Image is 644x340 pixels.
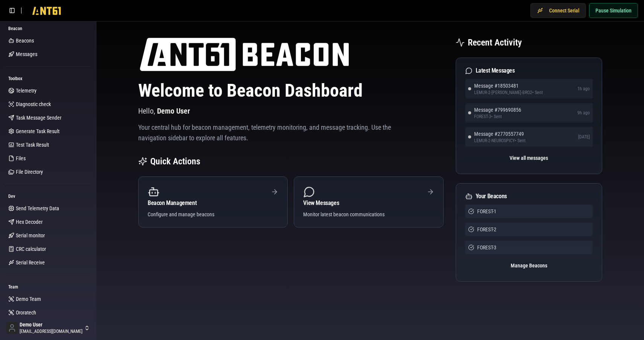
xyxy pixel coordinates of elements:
span: LEMUR-2-[PERSON_NAME]-BRO2 • Sent [474,90,543,96]
span: Serial monitor [16,232,45,239]
span: Message # 799690856 [474,106,521,114]
span: Serial Receive [16,259,45,266]
button: Pause Simulation [589,3,638,18]
button: Demo User[EMAIL_ADDRESS][DOMAIN_NAME] [3,319,93,337]
h2: Quick Actions [150,155,200,167]
a: Send Telemetry Data [5,202,91,214]
div: Beacon [5,23,91,35]
h2: Recent Activity [468,36,522,49]
span: Messages [16,50,37,58]
div: Monitor latest beacon communications [303,211,434,218]
div: Your Beacons [465,193,593,200]
span: FOREST-1 [477,208,496,215]
a: CRC calculator [5,243,91,255]
a: Task Message Sender [5,112,91,124]
span: Hex Decoder [16,218,43,226]
span: Message # 2770557749 [474,130,526,138]
span: FOREST-3 [477,244,496,251]
span: [EMAIL_ADDRESS][DOMAIN_NAME] [20,328,82,334]
span: Message # 18503481 [474,82,543,90]
div: View Messages [303,200,434,206]
div: Configure and manage beacons [148,211,278,218]
span: Test Task Result [16,141,49,149]
span: Beacons [16,37,34,44]
a: Beacons [5,35,91,47]
span: Ororatech [16,309,36,316]
span: FOREST-3 • Sent [474,114,521,120]
div: Dev [5,190,91,202]
a: Diagnostic check [5,98,91,110]
img: ANT61 logo [138,36,350,73]
span: Generate Task Result [16,127,60,135]
span: Task Message Sender [16,114,61,121]
a: Messages [5,48,91,60]
span: [DATE] [578,134,590,140]
span: Send Telemetry Data [16,205,59,212]
p: Your central hub for beacon management, telemetry monitoring, and message tracking. Use the navig... [138,122,391,143]
button: View all messages [465,151,593,165]
a: Test Task Result [5,139,91,151]
span: Diagnostic check [16,100,51,108]
span: LEMUR-2-NEUROSPICY • Sent [474,138,526,144]
a: Ororatech [5,307,91,319]
span: FOREST-2 [477,226,496,233]
span: 1h ago [577,86,590,92]
a: Serial Receive [5,257,91,269]
div: Team [5,281,91,293]
a: Demo Team [5,293,91,305]
h1: Welcome to Beacon Dashboard [138,82,444,100]
span: Telemetry [16,87,37,94]
a: Files [5,152,91,164]
a: Telemetry [5,85,91,97]
span: Demo User [157,106,190,115]
span: Demo User [20,322,82,328]
div: Toolbox [5,73,91,85]
span: Files [16,155,26,162]
span: Demo Team [16,295,41,303]
button: Manage Beacons [465,259,593,272]
span: File Directory [16,168,43,176]
a: Generate Task Result [5,125,91,137]
a: Serial monitor [5,229,91,241]
a: File Directory [5,166,91,178]
div: Beacon Management [148,200,278,206]
span: CRC calculator [16,245,46,253]
p: Hello, [138,106,444,116]
span: 9h ago [577,110,590,116]
a: Hex Decoder [5,216,91,228]
button: Connect Serial [530,3,586,18]
div: Latest Messages [465,67,593,74]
